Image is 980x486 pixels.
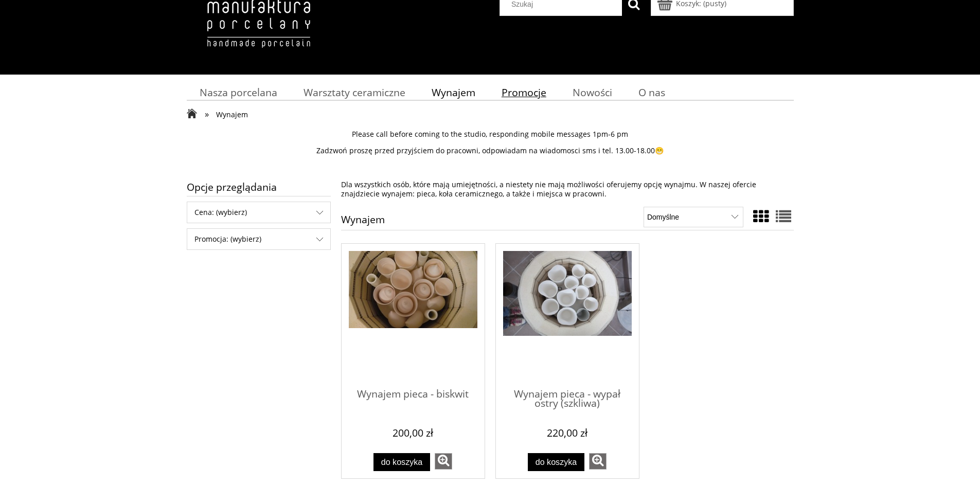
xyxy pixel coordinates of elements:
img: Wynajem pieca - wypał ostry (szkliwa) [503,251,632,336]
a: Wynajem pieca - biskwit [349,380,477,420]
span: Wynajem [432,85,475,99]
a: O nas [625,82,678,102]
button: Do koszyka Wynajem pieca - wypał ostry (szkliwa) [528,453,584,471]
span: Wynajem pieca - biskwit [349,380,477,410]
span: Promocje [502,85,546,99]
span: Opcje przeglądania [187,178,331,196]
a: Widok pełny [776,206,791,227]
span: Warsztaty ceramiczne [304,85,405,99]
select: Sortuj wg [644,207,743,227]
a: zobacz więcej [435,453,452,470]
a: Nowości [559,82,625,102]
em: 220,00 zł [547,426,587,440]
span: O nas [638,85,665,99]
span: Nasza porcelana [200,85,277,99]
p: Please call before coming to the studio, responding mobile messages 1pm-6 pm [187,130,794,139]
a: Wynajem [418,82,488,102]
span: Wynajem [216,110,248,119]
button: Do koszyka Wynajem pieca - biskwit [373,453,430,471]
p: Zadzwoń proszę przed przyjściem do pracowni, odpowiadam na wiadomosci sms i tel. 13.00-18.00😁 [187,146,794,155]
a: Przejdź do produktu Wynajem pieca - wypał ostry (szkliwa) [503,251,632,380]
a: zobacz więcej [589,453,607,470]
div: Filtruj [187,202,331,223]
span: Cena: (wybierz) [187,202,330,223]
a: Promocje [488,82,559,102]
em: 200,00 zł [393,426,433,440]
a: Przejdź do produktu Wynajem pieca - biskwit [349,251,477,380]
span: Do koszyka [536,457,577,466]
span: Do koszyka [381,457,423,466]
a: Warsztaty ceramiczne [290,82,418,102]
a: Nasza porcelana [187,82,291,102]
img: Wynajem pieca - biskwit [349,251,477,328]
span: Nowości [573,85,612,99]
span: Wynajem pieca - wypał ostry (szkliwa) [503,380,632,410]
div: Filtruj [187,228,331,250]
p: Dla wszystkich osób, które mają umiejętności, a niestety nie mają możliwości oferujemy opcję wyna... [341,180,794,199]
span: » [205,108,209,120]
a: Widok ze zdjęciem [753,206,769,227]
h1: Wynajem [341,214,385,230]
a: Wynajem pieca - wypał ostry (szkliwa) [503,380,632,420]
span: Promocja: (wybierz) [187,229,330,249]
